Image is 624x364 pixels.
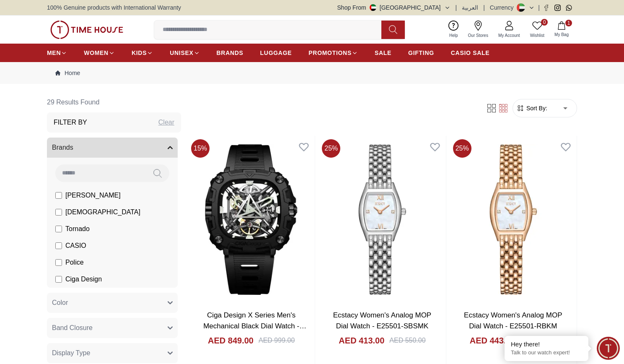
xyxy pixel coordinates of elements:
[597,337,620,360] div: Chat Widget
[203,311,306,341] a: Ciga Design X Series Men's Mechanical Black Dial Watch - X051-BB01- W5B
[55,209,62,216] input: [DEMOGRAPHIC_DATA]
[208,335,254,346] h4: AED 849.00
[55,259,62,266] input: Police
[260,49,292,57] span: LUGGAGE
[375,45,391,60] a: SALE
[188,136,315,303] img: Ciga Design X Series Men's Mechanical Black Dial Watch - X051-BB01- W5B
[132,45,153,60] a: KIDS
[483,3,485,12] span: |
[170,45,199,60] a: UNISEX
[55,276,62,283] input: Ciga Design
[456,3,457,12] span: |
[84,45,115,60] a: WOMEN
[511,349,582,356] p: Talk to our watch expert!
[47,3,181,12] span: 100% Genuine products with International Warranty
[52,143,73,153] span: Brands
[495,32,523,39] span: My Account
[370,4,376,11] img: United Arab Emirates
[549,20,574,39] button: 1My Bag
[318,136,445,303] img: Ecstacy Women's Analog MOP Dial Watch - E25501-SBSMK
[65,224,90,234] span: Tornado
[308,49,352,57] span: PROMOTIONS
[322,139,340,158] span: 25 %
[465,32,492,39] span: Our Stores
[47,92,181,112] h6: 29 Results Found
[170,49,193,57] span: UNISEX
[65,274,102,284] span: Ciga Design
[538,3,540,12] span: |
[541,19,548,26] span: 0
[65,207,140,217] span: [DEMOGRAPHIC_DATA]
[463,19,493,40] a: Our Stores
[554,5,561,11] a: Instagram
[47,343,178,363] button: Display Type
[65,190,121,200] span: [PERSON_NAME]
[55,69,80,77] a: Home
[54,117,87,127] h3: Filter By
[52,298,68,308] span: Color
[462,3,478,12] button: العربية
[490,3,517,12] div: Currency
[543,5,549,11] a: Facebook
[444,19,463,40] a: Help
[260,45,292,60] a: LUGGAGE
[191,139,210,158] span: 15 %
[84,49,109,57] span: WOMEN
[55,226,62,232] input: Tornado
[47,49,61,57] span: MEN
[333,311,431,330] a: Ecstacy Women's Analog MOP Dial Watch - E25501-SBSMK
[551,31,572,38] span: My Bag
[52,348,90,358] span: Display Type
[408,49,434,57] span: GIFTING
[217,45,243,60] a: BRANDS
[450,136,577,303] img: Ecstacy Women's Analog MOP Dial Watch - E25501-RBKM
[55,242,62,249] input: CASIO
[65,241,86,251] span: CASIO
[259,335,295,346] div: AED 999.00
[527,32,548,39] span: Wishlist
[516,104,547,112] button: Sort By:
[52,323,93,333] span: Band Closure
[470,335,515,346] h4: AED 443.00
[566,5,572,11] a: Whatsapp
[408,45,434,60] a: GIFTING
[217,49,243,57] span: BRANDS
[464,311,562,330] a: Ecstacy Women's Analog MOP Dial Watch - E25501-RBKM
[451,45,490,60] a: CASIO SALE
[47,45,67,60] a: MEN
[453,139,471,158] span: 25 %
[389,335,425,346] div: AED 550.00
[47,293,178,313] button: Color
[337,3,451,12] button: Shop From[GEOGRAPHIC_DATA]
[132,49,147,57] span: KIDS
[565,20,572,26] span: 1
[55,192,62,199] input: [PERSON_NAME]
[50,21,123,39] img: ...
[47,318,178,338] button: Band Closure
[446,32,461,39] span: Help
[47,138,178,158] button: Brands
[525,104,547,112] span: Sort By:
[47,62,577,84] nav: Breadcrumb
[158,117,174,127] div: Clear
[339,335,384,346] h4: AED 413.00
[451,49,490,57] span: CASIO SALE
[511,340,582,348] div: Hey there!
[375,49,391,57] span: SALE
[308,45,358,60] a: PROMOTIONS
[525,19,549,40] a: 0Wishlist
[65,257,84,268] span: Police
